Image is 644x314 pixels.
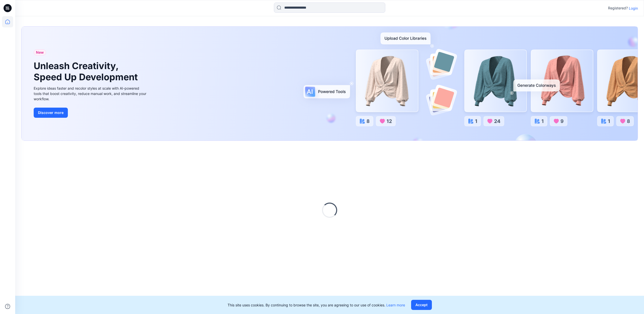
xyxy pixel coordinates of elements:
[608,5,628,11] p: Registered?
[228,302,405,308] p: This site uses cookies. By continuing to browse the site, you are agreeing to our use of cookies.
[34,86,148,102] div: Explore ideas faster and recolor styles at scale with AI-powered tools that boost creativity, red...
[629,6,638,11] p: Login
[34,108,68,118] button: Discover more
[411,300,432,310] button: Accept
[36,49,44,55] span: New
[34,61,140,82] h1: Unleash Creativity, Speed Up Development
[34,108,148,118] a: Discover more
[386,303,405,307] a: Learn more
